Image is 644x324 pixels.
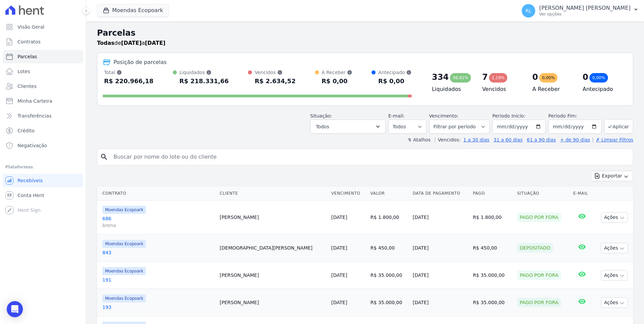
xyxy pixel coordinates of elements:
[18,38,40,45] span: Contratos
[102,267,146,275] span: Moendas Ecopoark
[217,289,328,316] td: [PERSON_NAME]
[604,119,633,134] button: Aplicar
[378,69,412,76] div: Antecipado
[255,69,295,76] div: Vencidos
[102,206,146,214] span: Moendas Ecopoark
[104,76,154,87] div: R$ 220.966,18
[7,301,23,317] div: Open Intercom Messenger
[97,40,115,46] strong: Todas
[525,8,532,13] span: RL
[432,85,471,93] h4: Liquidados
[527,137,556,142] a: 61 a 90 dias
[3,50,83,63] a: Parcelas
[493,137,522,142] a: 31 a 60 dias
[18,127,35,134] span: Crédito
[463,137,489,142] a: 1 a 30 dias
[102,240,146,248] span: Moendas Ecopoark
[410,200,470,234] td: [DATE]
[3,35,83,48] a: Contratos
[331,215,347,220] a: [DATE]
[255,76,295,87] div: R$ 2.634,52
[368,187,410,200] th: Valor
[18,83,36,90] span: Clientes
[97,4,169,17] button: Moendas Ecopoark
[18,142,47,149] span: Negativação
[601,270,628,281] button: Ações
[322,76,352,87] div: R$ 0,00
[470,289,514,316] td: R$ 35.000,00
[514,187,571,200] th: Situação
[3,124,83,137] a: Crédito
[517,243,553,253] div: Depositado
[470,187,514,200] th: Pago
[368,200,410,234] td: R$ 1.800,00
[450,73,471,83] div: 98,81%
[517,213,561,222] div: Pago por fora
[97,39,165,47] p: de a
[516,1,644,20] button: RL [PERSON_NAME] [PERSON_NAME] Ver opções
[310,120,386,134] button: Todos
[482,85,521,93] h4: Vencidos
[3,20,83,34] a: Visão Geral
[217,200,328,234] td: [PERSON_NAME]
[180,69,229,76] div: Liquidados
[145,40,165,46] strong: [DATE]
[583,72,588,83] div: 0
[310,113,332,119] label: Situação:
[482,72,488,83] div: 7
[410,262,470,289] td: [DATE]
[539,11,631,17] p: Ver opções
[3,189,83,202] a: Conta Hent
[517,270,561,280] div: Pago por fora
[102,215,214,229] a: 686brena
[322,69,352,76] div: A Receber
[492,113,525,119] label: Período Inicío:
[470,262,514,289] td: R$ 35.000,00
[114,58,167,66] div: Posição de parcelas
[102,249,214,256] a: 843
[410,234,470,262] td: [DATE]
[97,27,633,39] h2: Parcelas
[410,187,470,200] th: Data de Pagamento
[102,222,214,229] span: brena
[489,73,507,83] div: 1,19%
[368,289,410,316] td: R$ 35.000,00
[601,212,628,223] button: Ações
[368,262,410,289] td: R$ 35.000,00
[18,177,43,184] span: Recebíveis
[5,163,80,171] div: Plataformas
[217,262,328,289] td: [PERSON_NAME]
[3,65,83,78] a: Lotes
[470,234,514,262] td: R$ 450,00
[378,76,412,87] div: R$ 0,00
[217,187,328,200] th: Cliente
[102,294,146,302] span: Moendas Ecopoark
[589,73,608,83] div: 0,00%
[18,192,44,199] span: Conta Hent
[100,153,108,161] i: search
[18,53,37,60] span: Parcelas
[18,98,52,104] span: Minha Carteira
[429,113,458,119] label: Vencimento:
[593,137,633,142] a: ✗ Limpar Filtros
[571,187,594,200] th: E-mail
[410,289,470,316] td: [DATE]
[432,72,449,83] div: 334
[104,69,154,76] div: Total
[533,72,538,83] div: 0
[368,234,410,262] td: R$ 450,00
[3,109,83,123] a: Transferências
[3,94,83,108] a: Minha Carteira
[591,171,633,181] button: Exportar
[102,304,214,311] a: 193
[388,113,405,119] label: E-mail:
[583,85,622,93] h4: Antecipado
[533,85,572,93] h4: A Receber
[539,5,631,11] p: [PERSON_NAME] [PERSON_NAME]
[539,73,557,83] div: 0,00%
[102,277,214,283] a: 191
[217,234,328,262] td: [DEMOGRAPHIC_DATA][PERSON_NAME]
[3,139,83,152] a: Negativação
[601,243,628,253] button: Ações
[331,300,347,305] a: [DATE]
